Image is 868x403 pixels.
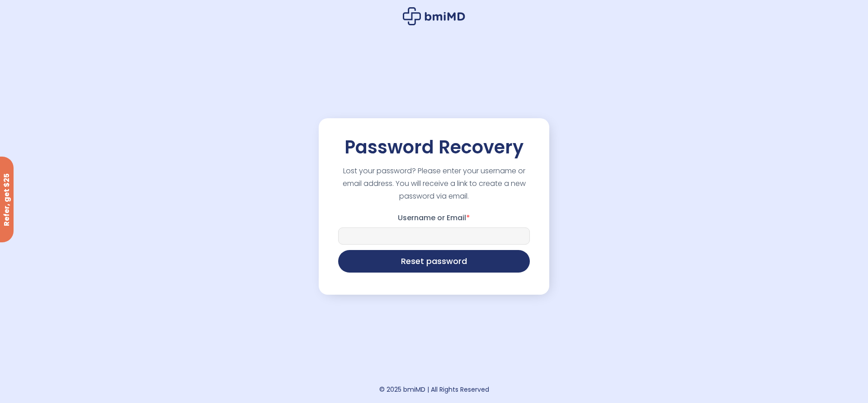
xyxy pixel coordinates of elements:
[337,165,531,203] p: Lost your password? Please enter your username or email address. You will receive a link to creat...
[344,136,524,158] h2: Password Recovery
[7,369,109,396] iframe: Sign Up via Text for Offers
[338,250,530,273] button: Reset password
[338,211,530,225] label: Username or Email
[379,383,489,396] div: © 2025 bmiMD | All Rights Reserved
